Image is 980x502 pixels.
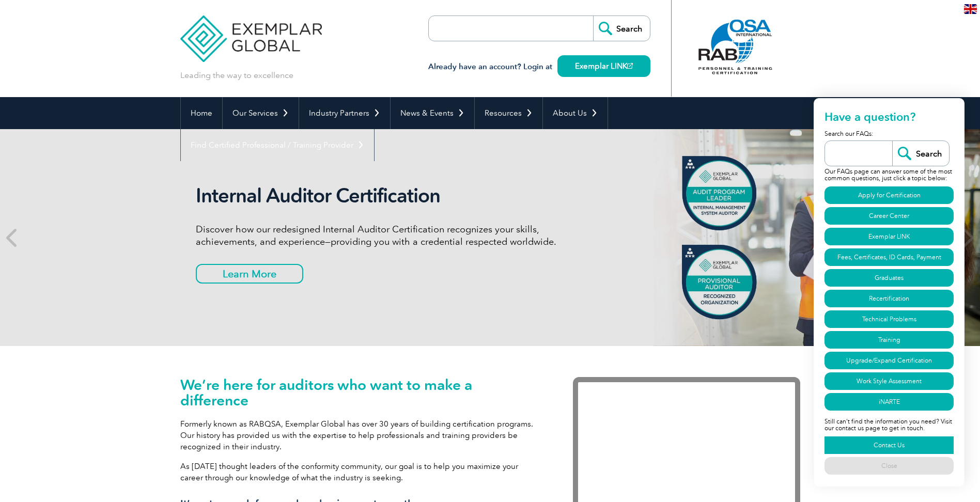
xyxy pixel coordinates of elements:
a: News & Events [391,97,474,129]
p: Search our FAQs: [825,129,954,140]
a: About Us [543,97,608,129]
a: Industry Partners [299,97,390,129]
img: en [964,4,977,14]
a: Learn More [196,264,303,284]
h3: Already have an account? Login at [428,60,650,73]
a: Recertification [825,290,954,307]
a: Work Style Assessment [825,372,954,390]
a: Close [825,457,954,475]
input: Search [593,16,650,41]
a: Technical Problems [825,310,954,328]
p: Still can't find the information you need? Visit our contact us page to get in touch. [825,412,954,435]
p: Our FAQs page can answer some of the most common questions, just click a topic below: [825,166,954,185]
a: Resources [475,97,542,129]
h1: We’re here for auditors who want to make a difference [180,377,542,408]
a: Contact Us [825,436,954,454]
h2: Have a question? [825,109,954,129]
a: Fees, Certificates, ID Cards, Payment [825,248,954,266]
a: Career Center [825,207,954,225]
a: Apply for Certification [825,186,954,204]
a: Our Services [223,97,299,129]
h2: Internal Auditor Certification [196,184,583,208]
a: Exemplar LINK [557,55,650,77]
a: Training [825,331,954,349]
a: Home [181,97,222,129]
a: Exemplar LINK [825,228,954,245]
input: Search [892,141,949,166]
a: iNARTE [825,393,954,411]
p: Leading the way to excellence [180,70,293,81]
a: Graduates [825,269,954,287]
p: Discover how our redesigned Internal Auditor Certification recognizes your skills, achievements, ... [196,223,583,248]
a: Find Certified Professional / Training Provider [181,129,374,161]
p: Formerly known as RABQSA, Exemplar Global has over 30 years of building certification programs. O... [180,418,542,452]
a: Upgrade/Expand Certification [825,352,954,369]
img: open_square.png [627,63,633,69]
p: As [DATE] thought leaders of the conformity community, our goal is to help you maximize your care... [180,461,542,483]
